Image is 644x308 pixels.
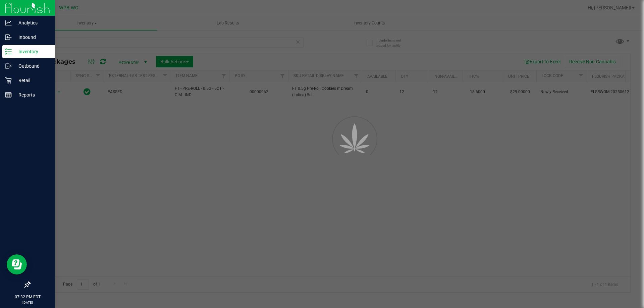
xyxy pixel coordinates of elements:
inline-svg: Retail [5,77,12,84]
inline-svg: Analytics [5,19,12,26]
p: Retail [12,76,52,84]
inline-svg: Inbound [5,34,12,41]
iframe: Resource center [7,254,27,274]
p: 07:32 PM EDT [3,294,52,300]
p: Inventory [12,48,52,56]
p: Outbound [12,62,52,70]
p: Reports [12,91,52,99]
inline-svg: Inventory [5,48,12,55]
p: Inbound [12,33,52,41]
p: Analytics [12,19,52,27]
p: [DATE] [3,300,52,305]
inline-svg: Outbound [5,63,12,69]
inline-svg: Reports [5,91,12,98]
